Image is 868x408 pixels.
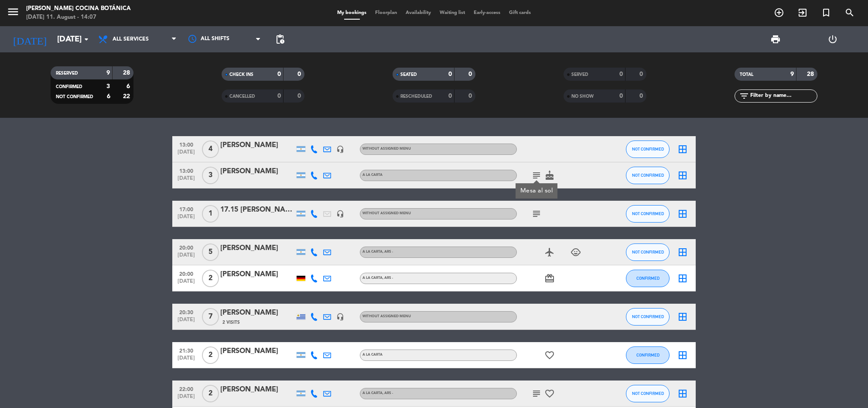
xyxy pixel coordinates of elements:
button: NOT CONFIRMED [626,243,670,261]
i: favorite_border [544,350,555,360]
span: Early-access [469,10,505,15]
i: border_all [677,273,688,284]
div: [PERSON_NAME] [220,269,294,280]
span: [DATE] [175,149,197,159]
strong: 6 [126,83,132,89]
strong: 9 [106,70,110,76]
strong: 0 [277,93,281,99]
span: SEATED [400,72,417,77]
i: border_all [677,144,688,154]
span: NOT CONFIRMED [632,250,664,254]
strong: 0 [619,71,623,77]
strong: 6 [107,93,110,99]
span: 7 [202,308,219,326]
strong: 3 [106,83,110,89]
i: headset_mic [336,210,344,218]
span: CONFIRMED [56,85,82,89]
div: [PERSON_NAME] [220,243,294,254]
button: NOT CONFIRMED [626,308,670,326]
span: Without assigned menu [362,212,411,215]
span: A la Carta [362,391,393,395]
span: Floorplan [371,10,401,15]
button: NOT CONFIRMED [626,385,670,402]
div: [PERSON_NAME] [220,346,294,357]
span: [DATE] [175,355,197,365]
i: subject [531,209,542,219]
button: NOT CONFIRMED [626,141,670,158]
i: subject [531,388,542,399]
span: , ARS - [383,250,393,254]
span: [DATE] [175,252,197,262]
span: TOTAL [740,72,753,77]
span: A la Carta [362,173,383,177]
span: NOT CONFIRMED [632,211,664,216]
button: NOT CONFIRMED [626,167,670,184]
span: Without assigned menu [362,147,411,151]
i: border_all [677,350,688,360]
span: RESCHEDULED [400,94,432,99]
span: pending_actions [275,34,285,45]
span: CHECK INS [229,72,253,77]
span: 20:00 [175,268,197,278]
i: arrow_drop_down [81,34,92,45]
strong: 0 [297,93,303,99]
i: border_all [677,247,688,257]
span: CONFIRMED [636,276,660,281]
i: border_all [677,170,688,181]
strong: 0 [468,93,474,99]
i: power_settings_new [827,34,838,45]
i: child_care [571,247,581,257]
span: CONFIRMED [636,353,660,357]
strong: 0 [448,93,452,99]
button: CONFIRMED [626,270,670,287]
i: subject [531,170,542,181]
i: [DATE] [7,30,53,49]
i: airplanemode_active [544,247,555,257]
span: NOT CONFIRMED [632,314,664,319]
button: menu [7,5,20,21]
div: [DATE] 11. August - 14:07 [26,13,131,22]
strong: 0 [639,93,645,99]
span: A la Carta [362,353,383,357]
span: NOT CONFIRMED [632,147,664,151]
i: exit_to_app [797,7,808,18]
span: [DATE] [175,214,197,224]
i: favorite_border [544,388,555,399]
strong: 0 [448,71,452,77]
i: search [844,7,855,18]
strong: 0 [468,71,474,77]
span: 20:30 [175,307,197,317]
span: 21:30 [175,345,197,355]
strong: 0 [639,71,645,77]
span: [DATE] [175,317,197,327]
i: border_all [677,388,688,399]
strong: 0 [277,71,281,77]
span: A la Carta [362,250,393,254]
i: border_all [677,209,688,219]
span: A la Carta [362,276,393,280]
div: [PERSON_NAME] [220,140,294,151]
i: card_giftcard [544,273,555,284]
span: print [770,34,781,45]
strong: 9 [790,71,794,77]
span: Gift cards [505,10,535,15]
span: [DATE] [175,278,197,288]
div: [PERSON_NAME] Cocina Botánica [26,4,131,13]
span: NOT CONFIRMED [632,391,664,396]
div: Mesa al sol [520,186,553,195]
span: Waiting list [435,10,469,15]
span: [DATE] [175,175,197,185]
i: menu [7,5,20,18]
span: [DATE] [175,394,197,404]
span: , ARS - [383,276,393,280]
i: headset_mic [336,145,344,153]
span: 13:00 [175,165,197,175]
strong: 28 [123,70,132,76]
span: NOT CONFIRMED [632,173,664,178]
span: Without assigned menu [362,315,411,318]
span: 2 [202,270,219,287]
div: LOG OUT [804,26,861,52]
span: All services [113,36,149,42]
div: [PERSON_NAME] [220,307,294,319]
i: headset_mic [336,313,344,321]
